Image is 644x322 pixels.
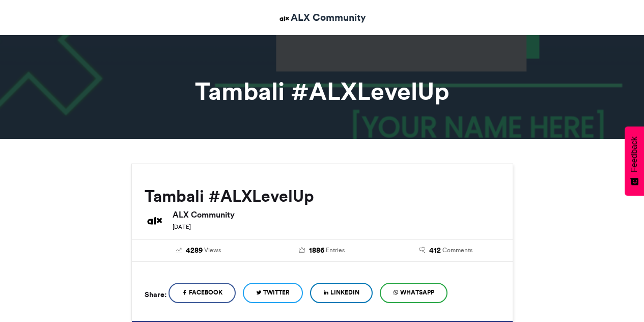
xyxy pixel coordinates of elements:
a: Twitter [243,283,303,303]
img: ALX Community [278,12,291,25]
span: Twitter [263,288,290,297]
h1: Tambali #ALXLevelUp [40,79,605,103]
a: 412 Comments [391,245,500,256]
span: Entries [326,246,345,255]
span: 1886 [309,245,324,256]
img: ALX Community [145,210,165,231]
a: WhatsApp [380,283,447,303]
a: 1886 Entries [268,245,376,256]
button: Feedback - Show survey [625,126,644,196]
span: Views [204,246,221,255]
span: 4289 [186,245,203,256]
span: LinkedIn [330,288,359,297]
small: [DATE] [173,223,191,230]
span: Feedback [630,137,639,172]
a: 4289 Views [145,245,253,256]
h6: ALX Community [173,210,500,219]
a: Facebook [169,283,236,303]
span: Facebook [189,288,222,297]
a: LinkedIn [310,283,373,303]
a: ALX Community [278,10,366,25]
span: WhatsApp [400,288,434,297]
h2: Tambali #ALXLevelUp [145,187,500,205]
h5: Share: [145,288,166,301]
span: Comments [442,246,472,255]
span: 412 [429,245,441,256]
